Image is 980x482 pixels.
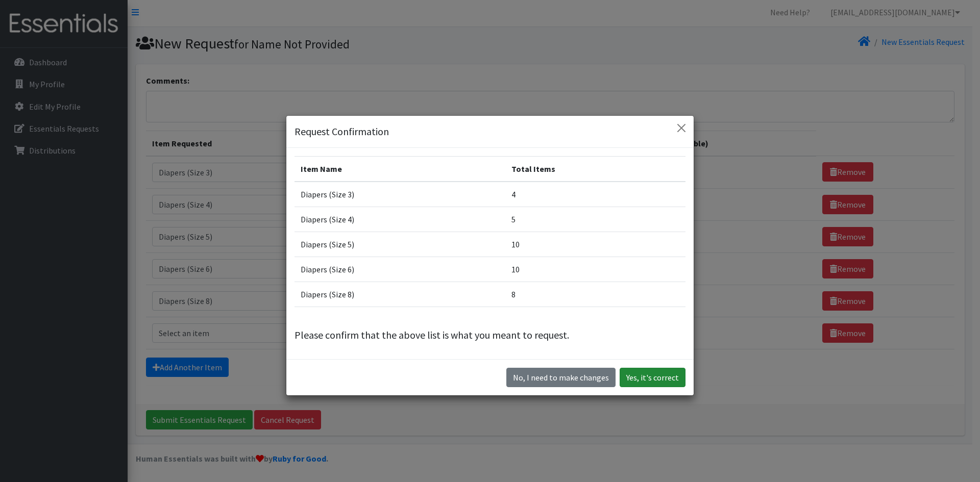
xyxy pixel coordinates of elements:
[620,368,685,387] button: Yes, it's correct
[295,232,505,257] td: Diapers (Size 5)
[295,282,505,307] td: Diapers (Size 8)
[295,207,505,232] td: Diapers (Size 4)
[295,182,505,207] td: Diapers (Size 3)
[673,120,690,136] button: Close
[295,124,389,139] h5: Request Confirmation
[295,257,505,282] td: Diapers (Size 6)
[505,182,685,207] td: 4
[505,257,685,282] td: 10
[505,282,685,307] td: 8
[295,156,505,182] th: Item Name
[506,368,616,387] button: No I need to make changes
[505,156,685,182] th: Total Items
[295,327,685,343] p: Please confirm that the above list is what you meant to request.
[505,232,685,257] td: 10
[505,207,685,232] td: 5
